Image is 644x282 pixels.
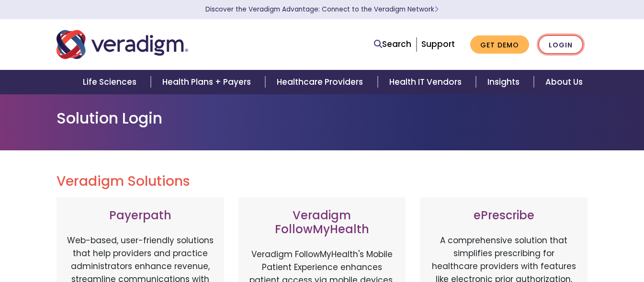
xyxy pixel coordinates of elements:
a: Login [538,35,583,55]
a: Health IT Vendors [378,70,476,94]
a: About Us [534,70,594,94]
img: Veradigm logo [56,29,188,60]
a: Life Sciences [71,70,151,94]
span: Learn More [434,5,439,14]
h2: Veradigm Solutions [56,173,588,190]
a: Discover the Veradigm Advantage: Connect to the Veradigm NetworkLearn More [205,5,439,14]
a: Healthcare Providers [265,70,377,94]
h1: Solution Login [56,109,588,127]
h3: ePrescribe [429,209,578,223]
a: Support [421,38,455,50]
a: Get Demo [470,35,529,54]
h3: Veradigm FollowMyHealth [248,209,396,237]
a: Insights [476,70,534,94]
a: Search [374,38,411,51]
a: Health Plans + Payers [151,70,265,94]
h3: Payerpath [66,209,215,223]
